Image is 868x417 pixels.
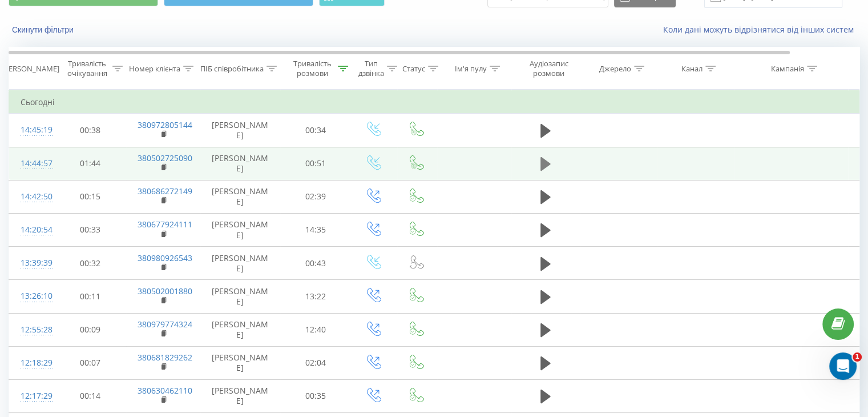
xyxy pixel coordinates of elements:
[21,252,43,274] div: 13:39:39
[681,64,703,74] div: Канал
[21,186,43,208] div: 14:42:50
[21,285,43,307] div: 13:26:10
[280,379,352,412] td: 00:35
[455,64,487,74] div: Ім'я пулу
[200,280,280,313] td: [PERSON_NAME]
[55,213,126,246] td: 00:33
[55,280,126,313] td: 00:11
[829,352,857,380] iframe: Intercom live chat
[55,379,126,412] td: 00:14
[138,186,192,197] a: 380686272149
[21,153,43,175] div: 14:44:57
[771,64,804,74] div: Кампанія
[200,180,280,213] td: [PERSON_NAME]
[200,147,280,180] td: [PERSON_NAME]
[55,313,126,346] td: 00:09
[280,114,352,147] td: 00:34
[521,59,576,78] div: Аудіозапис розмови
[138,153,192,163] a: 380502725090
[138,352,192,363] a: 380681829262
[55,180,126,213] td: 00:15
[358,59,384,78] div: Тип дзвінка
[21,319,43,341] div: 12:55:28
[280,280,352,313] td: 13:22
[55,147,126,180] td: 01:44
[200,114,280,147] td: [PERSON_NAME]
[200,379,280,412] td: [PERSON_NAME]
[9,25,79,35] button: Скинути фільтри
[21,119,43,141] div: 14:45:19
[280,313,352,346] td: 12:40
[200,213,280,246] td: [PERSON_NAME]
[280,147,352,180] td: 00:51
[200,64,264,74] div: ПІБ співробітника
[599,64,631,74] div: Джерело
[21,385,43,407] div: 12:17:29
[55,346,126,379] td: 00:07
[138,286,192,296] a: 380502001880
[402,64,425,74] div: Статус
[200,247,280,280] td: [PERSON_NAME]
[21,352,43,374] div: 12:18:29
[21,219,43,241] div: 14:20:54
[2,64,59,74] div: [PERSON_NAME]
[138,119,192,130] a: 380972805144
[200,346,280,379] td: [PERSON_NAME]
[280,213,352,246] td: 14:35
[200,313,280,346] td: [PERSON_NAME]
[55,247,126,280] td: 00:32
[280,180,352,213] td: 02:39
[290,59,335,78] div: Тривалість розмови
[55,114,126,147] td: 00:38
[663,24,859,35] a: Коли дані можуть відрізнятися вiд інших систем
[280,346,352,379] td: 02:04
[138,319,192,330] a: 380979774324
[138,219,192,230] a: 380677924111
[853,352,862,362] span: 1
[138,252,192,263] a: 380980926543
[129,64,180,74] div: Номер клієнта
[64,59,110,78] div: Тривалість очікування
[280,247,352,280] td: 00:43
[138,385,192,396] a: 380630462110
